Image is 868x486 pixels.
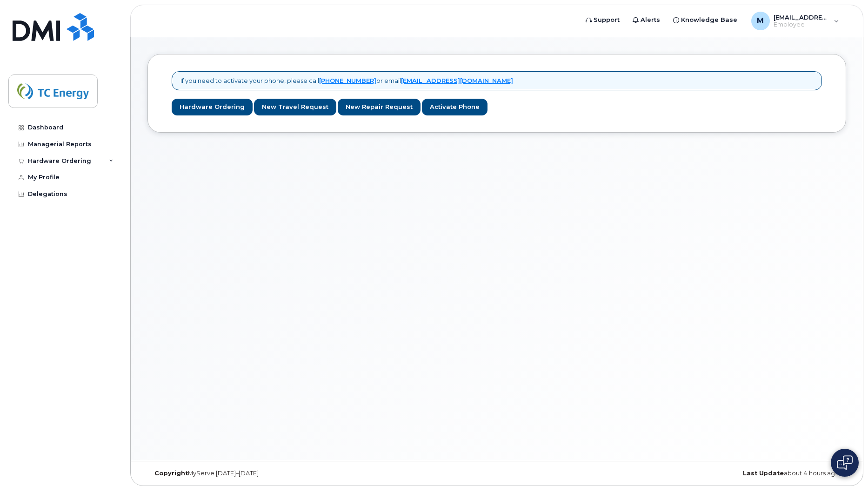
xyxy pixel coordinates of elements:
strong: Copyright [154,470,188,477]
p: If you need to activate your phone, please call or email [180,76,513,85]
a: New Repair Request [338,99,421,116]
a: [EMAIL_ADDRESS][DOMAIN_NAME] [401,77,513,84]
a: Activate Phone [422,99,487,116]
div: MyServe [DATE]–[DATE] [147,470,381,477]
strong: Last Update [743,470,784,477]
a: [PHONE_NUMBER] [319,77,376,84]
a: New Travel Request [254,99,336,116]
img: Open chat [837,455,853,470]
div: about 4 hours ago [613,470,846,477]
a: Hardware Ordering [172,99,253,116]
